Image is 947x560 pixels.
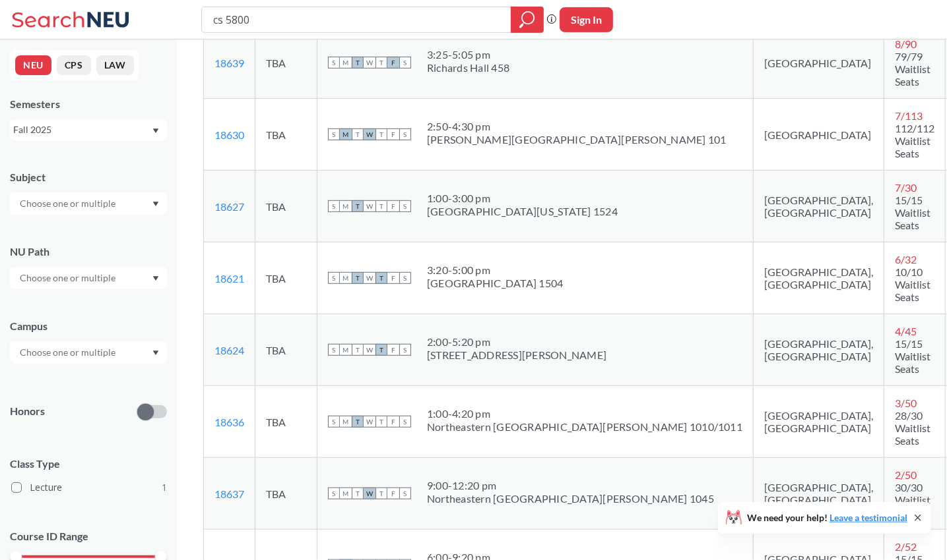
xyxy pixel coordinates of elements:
[10,341,167,364] div: Dropdown arrow
[895,181,917,194] span: 7 / 30
[387,57,399,69] span: F
[427,407,742,420] div: 1:00 - 4:20 pm
[427,48,509,61] div: 3:25 - 5:05 pm
[328,416,340,428] span: S
[352,344,364,356] span: T
[152,202,159,207] svg: Dropdown arrow
[895,337,931,375] span: 15/15 Waitlist Seats
[328,344,340,356] span: S
[376,488,387,499] span: T
[214,344,244,356] a: 18624
[364,57,376,69] span: W
[895,194,931,231] span: 15/15 Waitlist Seats
[340,200,352,212] span: M
[212,9,502,31] input: Class, professor, course number, "phrase"
[352,200,364,212] span: T
[255,171,317,242] td: TBA
[11,479,167,496] label: Lecture
[895,253,917,266] span: 6 / 32
[399,416,411,428] span: S
[387,128,399,140] span: F
[754,99,884,171] td: [GEOGRAPHIC_DATA]
[895,38,917,50] span: 8 / 90
[340,344,352,356] span: M
[13,345,124,360] input: Choose one or multiple
[427,205,618,218] div: [GEOGRAPHIC_DATA][US_STATE] 1524
[364,200,376,212] span: W
[427,192,618,205] div: 1:00 - 3:00 pm
[255,458,317,530] td: TBA
[895,540,917,553] span: 2 / 52
[754,314,884,386] td: [GEOGRAPHIC_DATA], [GEOGRAPHIC_DATA]
[427,479,714,492] div: 9:00 - 12:20 pm
[427,420,742,434] div: Northeastern [GEOGRAPHIC_DATA][PERSON_NAME] 1010/1011
[754,27,884,99] td: [GEOGRAPHIC_DATA]
[427,492,714,505] div: Northeastern [GEOGRAPHIC_DATA][PERSON_NAME] 1045
[830,512,907,523] a: Leave a testimonial
[352,272,364,284] span: T
[399,344,411,356] span: S
[10,119,167,140] div: Fall 2025Dropdown arrow
[376,344,387,356] span: T
[328,200,340,212] span: S
[255,314,317,386] td: TBA
[387,272,399,284] span: F
[895,50,931,88] span: 79/79 Waitlist Seats
[399,128,411,140] span: S
[214,57,244,69] a: 18639
[364,488,376,499] span: W
[10,457,167,471] span: Class Type
[895,468,917,481] span: 2 / 50
[364,416,376,428] span: W
[352,416,364,428] span: T
[387,416,399,428] span: F
[399,272,411,284] span: S
[427,120,727,133] div: 2:50 - 4:30 pm
[214,488,244,500] a: 18637
[560,7,613,32] button: Sign In
[328,488,340,499] span: S
[328,272,340,284] span: S
[214,200,244,213] a: 18627
[519,11,535,29] svg: magnifying glass
[328,128,340,140] span: S
[214,272,244,285] a: 18621
[10,404,45,419] p: Honors
[895,266,931,303] span: 10/10 Waitlist Seats
[895,109,923,122] span: 7 / 113
[162,480,167,495] span: 1
[427,335,606,349] div: 2:00 - 5:20 pm
[754,458,884,530] td: [GEOGRAPHIC_DATA], [GEOGRAPHIC_DATA]
[399,200,411,212] span: S
[427,349,606,362] div: [STREET_ADDRESS][PERSON_NAME]
[895,481,931,518] span: 30/30 Waitlist Seats
[895,122,934,159] span: 112/112 Waitlist Seats
[10,244,167,259] div: NU Path
[364,344,376,356] span: W
[376,128,387,140] span: T
[427,133,727,146] div: [PERSON_NAME][GEOGRAPHIC_DATA][PERSON_NAME] 101
[57,55,91,75] button: CPS
[10,170,167,184] div: Subject
[340,57,352,69] span: M
[376,416,387,428] span: T
[340,128,352,140] span: M
[427,61,509,74] div: Richards Hall 458
[754,386,884,458] td: [GEOGRAPHIC_DATA], [GEOGRAPHIC_DATA]
[10,97,167,111] div: Semesters
[255,386,317,458] td: TBA
[340,416,352,428] span: M
[754,242,884,314] td: [GEOGRAPHIC_DATA], [GEOGRAPHIC_DATA]
[328,57,340,69] span: S
[152,128,159,134] svg: Dropdown arrow
[13,123,151,137] div: Fall 2025
[340,488,352,499] span: M
[255,99,317,171] td: TBA
[364,272,376,284] span: W
[364,128,376,140] span: W
[214,128,244,141] a: 18630
[376,57,387,69] span: T
[152,350,159,356] svg: Dropdown arrow
[895,325,917,337] span: 4 / 45
[10,319,167,333] div: Campus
